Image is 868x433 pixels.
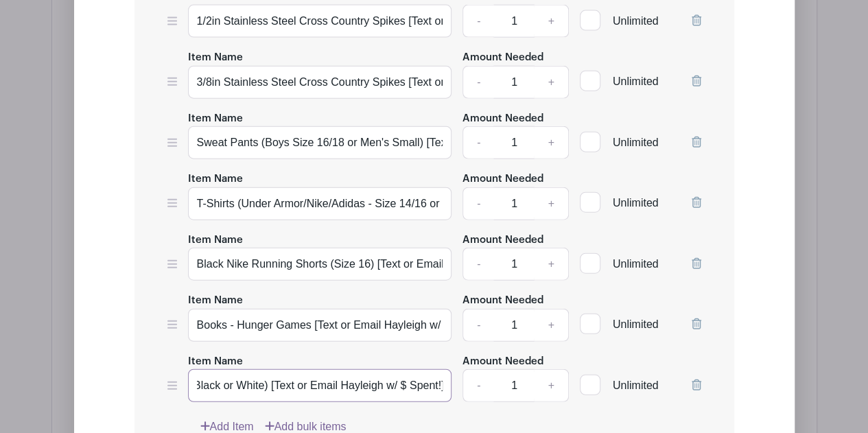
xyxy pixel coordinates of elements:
a: - [462,66,494,99]
a: + [534,126,568,159]
span: Unlimited [613,379,659,391]
label: Item Name [188,354,243,370]
input: e.g. Snacks or Check-in Attendees [188,369,452,402]
a: + [534,369,568,402]
label: Amount Needed [462,293,543,309]
input: e.g. Snacks or Check-in Attendees [188,248,452,281]
a: + [534,248,568,281]
label: Item Name [188,233,243,248]
span: Unlimited [613,258,659,270]
a: - [462,369,494,402]
a: - [462,126,494,159]
a: + [534,187,568,220]
span: Unlimited [613,318,659,330]
label: Item Name [188,50,243,66]
a: - [462,187,494,220]
input: e.g. Snacks or Check-in Attendees [188,126,452,159]
span: Unlimited [613,197,659,209]
a: + [534,5,568,38]
input: e.g. Snacks or Check-in Attendees [188,309,452,342]
label: Amount Needed [462,354,543,370]
label: Amount Needed [462,50,543,66]
input: e.g. Snacks or Check-in Attendees [188,187,452,220]
span: Unlimited [613,137,659,148]
label: Amount Needed [462,172,543,187]
label: Item Name [188,111,243,127]
a: - [462,248,494,281]
label: Item Name [188,293,243,309]
label: Item Name [188,172,243,187]
label: Amount Needed [462,111,543,127]
a: - [462,309,494,342]
a: + [534,309,568,342]
span: Unlimited [613,75,659,87]
input: e.g. Snacks or Check-in Attendees [188,5,452,38]
input: e.g. Snacks or Check-in Attendees [188,66,452,99]
a: + [534,66,568,99]
a: - [462,5,494,38]
label: Amount Needed [462,233,543,248]
span: Unlimited [613,15,659,27]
